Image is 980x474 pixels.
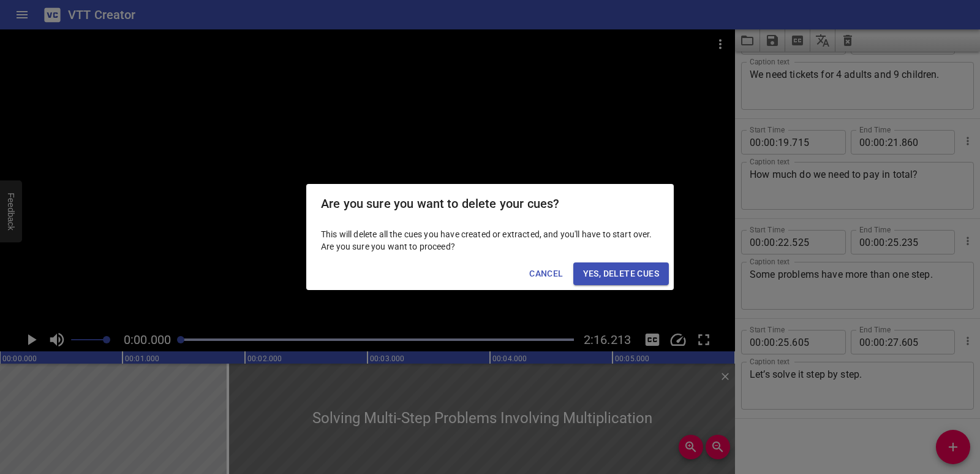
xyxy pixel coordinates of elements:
[583,266,659,281] span: Yes, Delete Cues
[529,266,563,281] span: Cancel
[524,262,568,285] button: Cancel
[306,223,674,258] div: This will delete all the cues you have created or extracted, and you'll have to start over. Are y...
[573,262,669,285] button: Yes, Delete Cues
[321,194,659,213] h2: Are you sure you want to delete your cues?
